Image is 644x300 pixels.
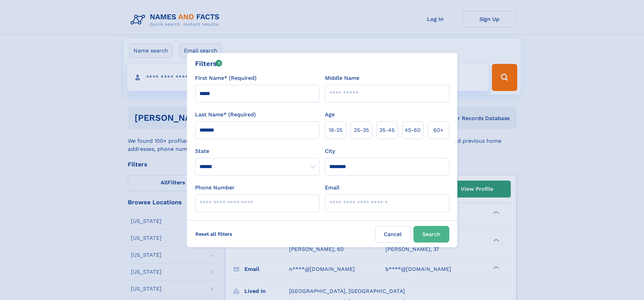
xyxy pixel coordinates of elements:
[195,74,257,82] label: First Name* (Required)
[375,226,411,243] label: Cancel
[195,111,256,119] label: Last Name* (Required)
[195,184,235,192] label: Phone Number
[379,126,395,134] span: 35‑45
[195,59,222,69] div: Filters
[325,111,335,119] label: Age
[433,126,444,134] span: 60+
[405,126,421,134] span: 45‑60
[354,126,369,134] span: 25‑35
[413,226,449,243] button: Search
[191,226,237,242] label: Reset all filters
[325,147,335,155] label: City
[325,74,359,82] label: Middle Name
[325,184,339,192] label: Email
[195,147,319,155] label: State
[329,126,342,134] span: 18‑25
